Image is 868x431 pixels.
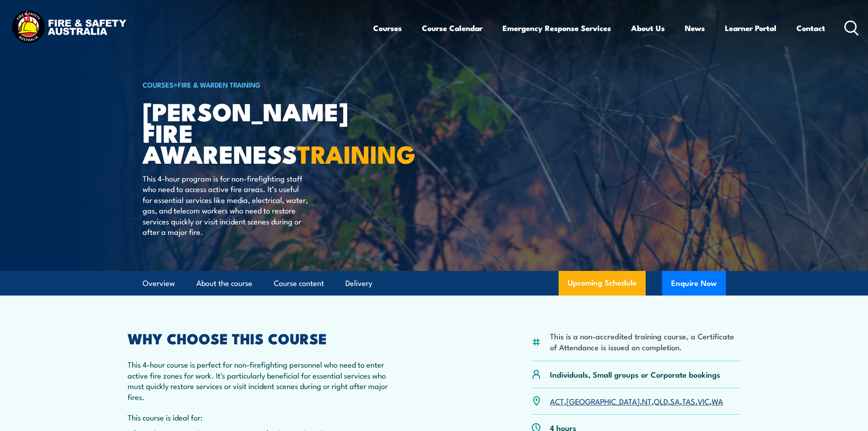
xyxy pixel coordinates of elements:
[128,332,394,344] h2: WHY CHOOSE THIS COURSE
[654,395,668,406] a: QLD
[143,271,175,296] a: Overview
[662,271,726,296] button: Enquire Now
[670,395,680,406] a: SA
[345,271,372,296] a: Delivery
[143,173,309,237] p: This 4-hour program is for non-firefighting staff who need to access active fire areas. It’s usef...
[550,369,720,379] p: Individuals, Small groups or Corporate bookings
[128,412,394,422] p: This course is ideal for:
[550,331,741,352] li: This is a non-accredited training course, a Certificate of Attendance is issued on completion.
[550,396,723,406] p: , , , , , , ,
[725,16,776,40] a: Learner Portal
[712,395,723,406] a: WA
[631,16,665,40] a: About Us
[503,16,611,40] a: Emergency Response Services
[642,395,652,406] a: NT
[178,79,261,89] a: Fire & Warden Training
[685,16,705,40] a: News
[559,271,646,296] a: Upcoming Schedule
[143,79,174,89] a: COURSES
[143,100,368,164] h1: [PERSON_NAME] Fire Awareness
[796,16,825,40] a: Contact
[143,79,368,90] h6: >
[422,16,483,40] a: Course Calendar
[698,395,709,406] a: VIC
[550,395,564,406] a: ACT
[682,395,695,406] a: TAS
[196,271,252,296] a: About the course
[274,271,324,296] a: Course content
[128,359,394,402] p: This 4-hour course is perfect for non-firefighting personnel who need to enter active fire zones ...
[373,16,402,40] a: Courses
[566,395,640,406] a: [GEOGRAPHIC_DATA]
[297,134,416,172] strong: TRAINING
